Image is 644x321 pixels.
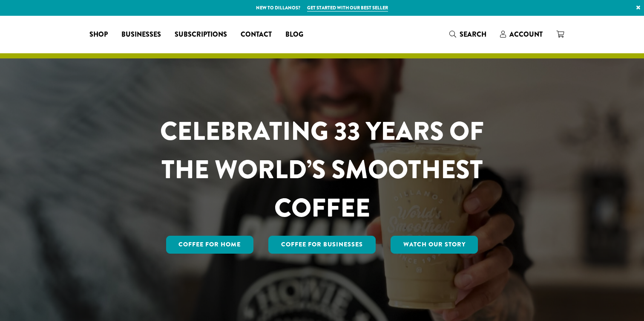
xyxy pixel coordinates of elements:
[89,29,108,40] span: Shop
[285,29,303,40] span: Blog
[135,112,509,227] h1: CELEBRATING 33 YEARS OF THE WORLD’S SMOOTHEST COFFEE
[391,236,478,254] a: Watch Our Story
[121,29,161,40] span: Businesses
[166,236,254,254] a: Coffee for Home
[175,29,227,40] span: Subscriptions
[509,29,543,39] span: Account
[307,4,388,12] a: Get started with our best seller
[241,29,272,40] span: Contact
[460,29,486,39] span: Search
[268,236,376,254] a: Coffee For Businesses
[443,27,493,41] a: Search
[83,28,115,41] a: Shop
